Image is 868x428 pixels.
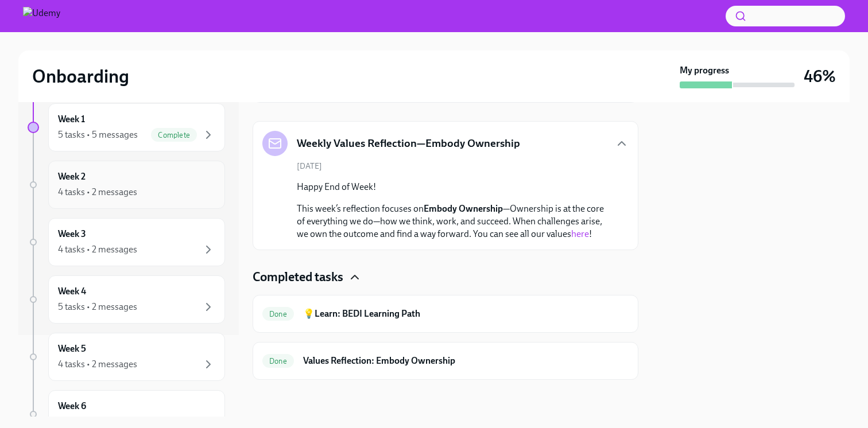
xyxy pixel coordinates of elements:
div: 4 tasks • 2 messages [58,243,137,256]
a: Week 45 tasks • 2 messages [28,275,225,324]
h6: 💡Learn: BEDI Learning Path [303,308,629,320]
p: This week’s reflection focuses on —Ownership is at the core of everything we do—how we think, wor... [297,203,610,240]
h6: Week 5 [58,343,86,355]
a: DoneValues Reflection: Embody Ownership [262,352,629,370]
div: 5 tasks • 2 messages [58,301,137,313]
a: Week 54 tasks • 2 messages [28,333,225,381]
h5: Weekly Values Reflection—Embody Ownership [297,136,520,151]
a: Week 15 tasks • 5 messagesComplete [28,103,225,151]
h6: Week 2 [58,170,86,183]
img: Udemy [23,7,60,25]
div: 5 tasks • 5 messages [58,129,138,141]
div: 4 tasks • 2 messages [58,186,137,199]
a: Done💡Learn: BEDI Learning Path [262,305,629,323]
h6: Week 6 [58,400,86,413]
strong: My progress [680,64,729,77]
div: Completed tasks [253,269,638,286]
h6: Week 3 [58,228,86,240]
a: Week 34 tasks • 2 messages [28,218,225,266]
h2: Onboarding [32,65,129,88]
a: here [571,228,589,239]
span: Complete [151,131,197,139]
strong: Embody Ownership [424,203,503,214]
div: 1 message [58,415,99,428]
h6: Values Reflection: Embody Ownership [303,355,629,367]
span: Done [262,310,294,318]
p: Happy End of Week! [297,181,610,193]
div: 4 tasks • 2 messages [58,358,137,371]
span: [DATE] [297,161,322,172]
a: Week 24 tasks • 2 messages [28,161,225,209]
h4: Completed tasks [253,269,343,286]
h6: Week 4 [58,285,86,298]
h3: 46% [804,66,836,87]
h6: Week 1 [58,113,85,126]
span: Done [262,357,294,365]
